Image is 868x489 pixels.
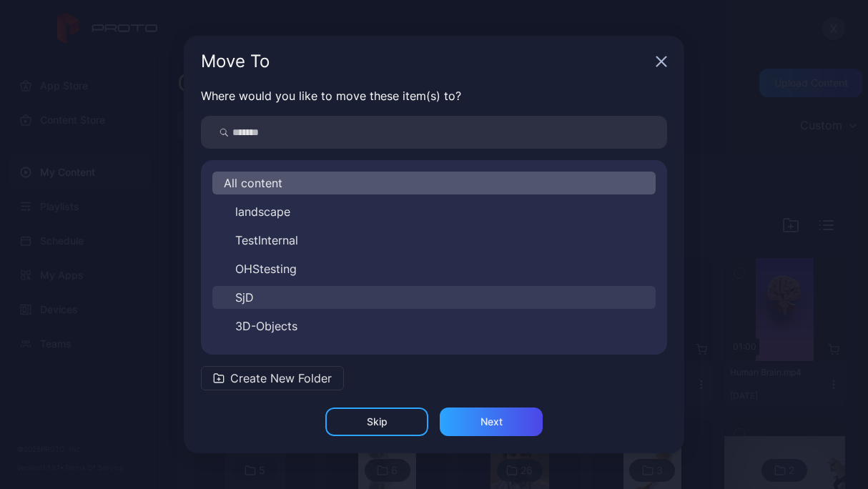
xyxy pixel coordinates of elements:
span: SjD [235,289,254,306]
div: Move To [201,53,650,70]
span: Create New Folder [230,370,332,387]
button: Skip [325,407,428,436]
div: Next [480,416,503,428]
button: Next [440,407,543,436]
button: Create New Folder [201,366,344,390]
button: 3D-Objects [212,315,656,337]
button: SjD [212,286,656,309]
button: landscape [212,200,656,223]
div: Skip [367,416,388,428]
span: landscape [235,203,290,220]
p: Where would you like to move these item(s) to? [201,87,667,104]
span: 3D-Objects [235,317,297,335]
span: All content [224,174,282,192]
span: TestInternal [235,232,298,249]
span: OHStesting [235,260,297,277]
button: OHStesting [212,257,656,280]
button: TestInternal [212,229,656,252]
